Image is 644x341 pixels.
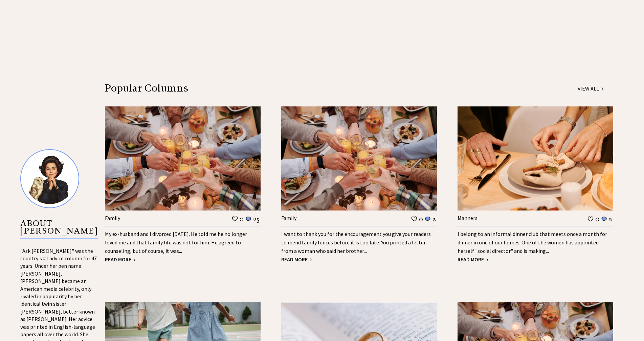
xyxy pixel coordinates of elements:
[105,256,136,263] a: READ MORE →
[20,220,98,239] p: ABOUT [PERSON_NAME]
[20,149,79,208] img: Ann8%20v2%20small.png
[458,230,607,254] a: I belong to an informal dinner club that meets once a month for dinner in one of our homes. One o...
[419,215,423,223] td: 0
[595,215,600,223] td: 0
[281,215,296,221] a: Family
[411,216,418,222] img: heart_outline%201.png
[458,215,478,221] a: Manners
[105,84,416,92] div: Popular Columns
[281,256,312,263] a: READ MORE →
[458,256,488,263] a: READ MORE →
[253,215,260,223] td: 25
[587,216,594,222] img: heart_outline%201.png
[432,215,436,223] td: 2
[281,106,437,210] img: family.jpg
[281,230,431,254] a: I want to thank you for the encouragement you give your readers to mend family fences before it i...
[105,230,247,254] a: My ex-husband and I divorced [DATE]. He told me he no longer loved me and that family life was no...
[239,215,244,223] td: 0
[601,216,607,222] img: message_round%201.png
[105,106,261,210] img: family.jpg
[578,85,603,92] a: VIEW ALL →
[231,216,238,222] img: heart_outline%201.png
[458,106,613,210] img: manners.jpg
[245,216,252,222] img: message_round%201.png
[105,215,120,221] a: Family
[424,216,431,222] img: message_round%201.png
[608,215,613,223] td: 2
